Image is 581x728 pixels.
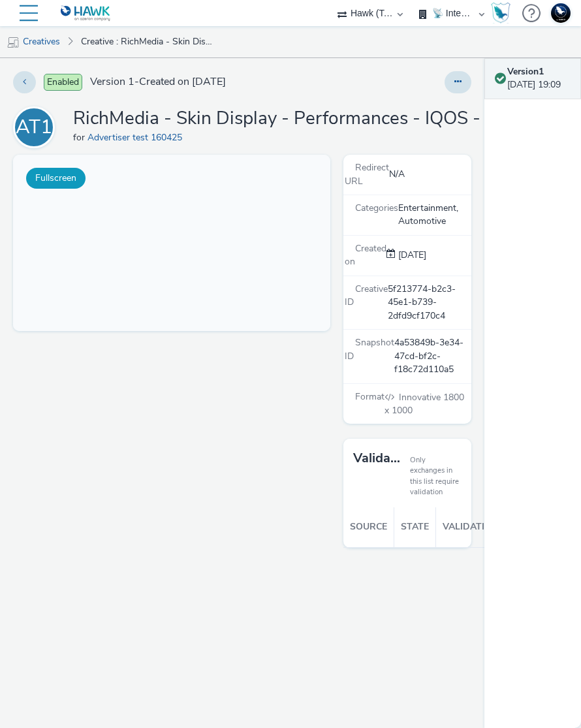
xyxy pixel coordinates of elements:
a: AT1 [13,121,60,133]
img: undefined Logo [61,5,111,22]
a: Hawk Academy [491,3,516,24]
h3: Validation by exchange [353,449,403,468]
th: State [394,507,436,547]
span: Enabled [44,74,82,91]
span: Creative ID [345,283,388,308]
img: mobile [7,36,20,49]
a: Creative : RichMedia - Skin Display - Performances - IQOS - v2 (copy) [74,26,220,57]
span: Innovative [399,391,443,404]
span: Format [355,390,385,403]
span: 1800 x 1000 [385,391,464,417]
strong: Version 1 [507,65,544,78]
div: AT1 [16,109,52,146]
div: 4a53849b-3e34-47cd-bf2c-f18c72d110a5 [394,336,470,376]
a: Advertiser test 160425 [87,131,187,144]
span: Version 1 - Created on [DATE] [90,74,226,89]
th: Source [343,507,394,547]
div: Creation 09 October 2025, 19:09 [396,249,426,262]
span: Categories [355,202,398,214]
th: Validations [436,507,511,547]
span: for [73,131,87,144]
span: Snapshot ID [345,336,394,362]
div: Entertainment, Automotive [398,202,470,229]
img: Hawk Academy [491,3,510,24]
button: Fullscreen [26,168,86,189]
div: 5f213774-b2c3-45e1-b739-2dfd9cf170c4 [388,283,470,323]
span: N/A [389,168,405,180]
span: Redirect URL [345,161,389,187]
img: Support Hawk [551,3,571,23]
small: Only exchanges in this list require validation [410,455,462,498]
h1: RichMedia - Skin Display - Performances - IQOS - v2 (copy) [73,106,560,131]
div: [DATE] 19:09 [507,65,571,92]
span: [DATE] [396,249,426,261]
span: Created on [345,242,386,268]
